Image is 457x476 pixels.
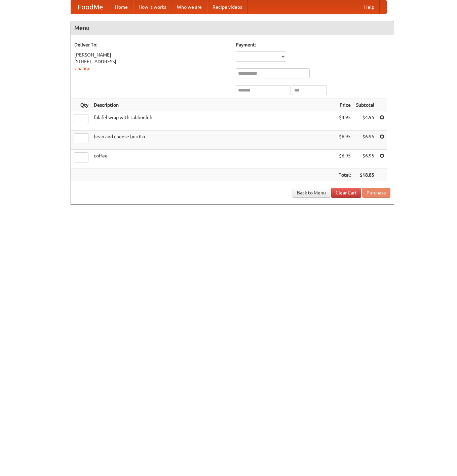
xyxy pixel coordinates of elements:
[91,111,336,131] td: falafel wrap with tabbouleh
[353,99,377,111] th: Subtotal
[336,131,353,150] td: $6.95
[91,131,336,150] td: bean and cheese burrito
[71,99,91,111] th: Qty
[74,51,229,58] div: [PERSON_NAME]
[336,99,353,111] th: Price
[133,0,172,14] a: How it works
[71,0,110,14] a: FoodMe
[359,0,380,14] a: Help
[74,58,229,65] div: [STREET_ADDRESS]
[293,188,330,198] a: Back to Menu
[336,150,353,169] td: $6.95
[353,111,377,131] td: $4.95
[331,188,361,198] a: Clear Cart
[172,0,207,14] a: Who we are
[236,41,390,48] h5: Payment:
[336,169,353,181] th: Total:
[91,150,336,169] td: coffee
[353,131,377,150] td: $6.95
[74,66,90,71] a: Change
[71,21,394,35] h4: Menu
[74,41,229,48] h5: Deliver To:
[353,169,377,181] th: $18.85
[207,0,247,14] a: Recipe videos
[336,111,353,131] td: $4.95
[91,99,336,111] th: Description
[353,150,377,169] td: $6.95
[362,188,390,198] button: Purchase
[110,0,133,14] a: Home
